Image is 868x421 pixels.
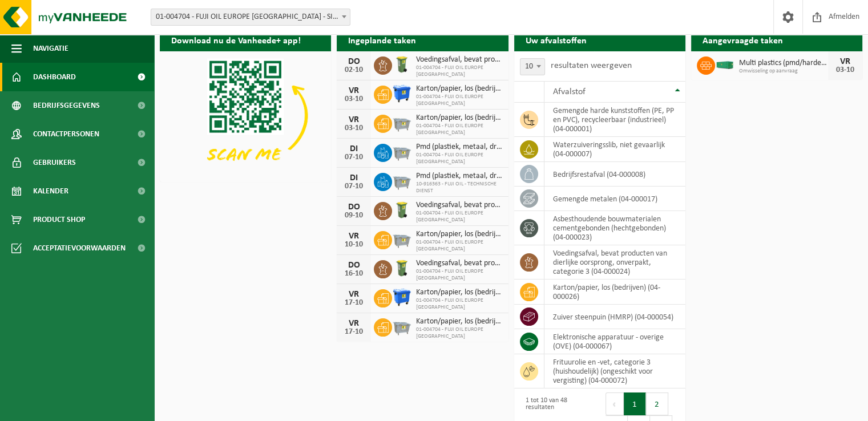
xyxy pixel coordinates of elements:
div: VR [834,57,857,66]
td: elektronische apparatuur - overige (OVE) (04-000067) [544,329,685,354]
span: 01-004704 - FUJI OIL EUROPE [GEOGRAPHIC_DATA] [416,326,502,340]
span: Product Shop [33,205,85,234]
h2: Uw afvalstoffen [514,29,598,51]
div: DO [342,203,365,212]
td: gemengde harde kunststoffen (PE, PP en PVC), recycleerbaar (industrieel) (04-000001) [544,103,685,137]
span: 10 [520,59,544,75]
img: WB-0140-HPE-GN-50 [392,258,411,278]
div: 09-10 [342,212,365,220]
img: WB-2500-GAL-GY-01 [392,317,411,336]
span: Pmd (plastiek, metaal, drankkartons) (bedrijven) [416,172,502,181]
span: Voedingsafval, bevat producten van dierlijke oorsprong, onverpakt, categorie 3 [416,201,502,210]
span: 01-004704 - FUJI OIL EUROPE [GEOGRAPHIC_DATA] [416,64,502,78]
div: VR [342,86,365,95]
td: karton/papier, los (bedrijven) (04-000026) [544,280,685,305]
span: Contactpersonen [33,120,99,148]
h2: Download nu de Vanheede+ app! [160,29,312,51]
span: 10-916363 - FUJI OIL - TECHNISCHE DIENST [416,181,502,195]
img: WB-1100-HPE-BE-04 [392,288,411,307]
span: 01-004704 - FUJI OIL EUROPE [GEOGRAPHIC_DATA] [416,94,502,107]
div: VR [342,319,365,328]
div: 16-10 [342,270,365,278]
div: DI [342,173,365,183]
div: VR [342,232,365,241]
span: Voedingsafval, bevat producten van dierlijke oorsprong, onverpakt, categorie 3 [416,55,502,64]
div: 03-10 [342,95,365,103]
span: 01-004704 - FUJI OIL EUROPE [GEOGRAPHIC_DATA] [416,297,502,311]
span: 01-004704 - FUJI OIL EUROPE [GEOGRAPHIC_DATA] [416,268,502,282]
img: WB-2500-GAL-GY-04 [392,142,411,161]
span: Gebruikers [33,148,76,177]
div: 07-10 [342,183,365,191]
span: Omwisseling op aanvraag [739,68,828,75]
td: asbesthoudende bouwmaterialen cementgebonden (hechtgebonden) (04-000023) [544,211,685,245]
h2: Ingeplande taken [337,29,427,51]
img: Download de VHEPlus App [160,51,331,180]
span: 01-004704 - FUJI OIL EUROPE [GEOGRAPHIC_DATA] [416,239,502,253]
td: voedingsafval, bevat producten van dierlijke oorsprong, onverpakt, categorie 3 (04-000024) [544,245,685,280]
span: 01-004704 - FUJI OIL EUROPE [GEOGRAPHIC_DATA] [416,210,502,224]
div: 10-10 [342,241,365,249]
td: gemengde metalen (04-000017) [544,187,685,211]
button: Previous [605,392,624,415]
span: Dashboard [33,63,76,91]
div: 17-10 [342,328,365,336]
div: 03-10 [342,124,365,132]
span: Multi plastics (pmd/harde kunststoffen/spanbanden/eps/folie naturel/folie gemeng... [739,59,828,68]
td: frituurolie en -vet, categorie 3 (huishoudelijk) (ongeschikt voor vergisting) (04-000072) [544,354,685,388]
div: DO [342,261,365,270]
td: zuiver steenpuin (HMRP) (04-000054) [544,305,685,329]
img: WB-1100-HPE-BE-04 [392,84,411,103]
div: 02-10 [342,66,365,74]
button: 1 [624,392,646,415]
div: DI [342,144,365,153]
span: 01-004704 - FUJI OIL EUROPE NV - SINT-KRUIS-WINKEL [151,9,350,25]
div: 07-10 [342,153,365,161]
h2: Aangevraagde taken [691,29,794,51]
span: Acceptatievoorwaarden [33,234,126,262]
span: Voedingsafval, bevat producten van dierlijke oorsprong, onverpakt, categorie 3 [416,259,502,268]
img: WB-2500-GAL-GY-04 [392,171,411,191]
span: Bedrijfsgegevens [33,91,100,120]
img: WB-0140-HPE-GN-50 [392,55,411,74]
span: 01-004704 - FUJI OIL EUROPE [GEOGRAPHIC_DATA] [416,123,502,136]
span: 01-004704 - FUJI OIL EUROPE [GEOGRAPHIC_DATA] [416,152,502,165]
span: Karton/papier, los (bedrijven) [416,230,502,239]
label: resultaten weergeven [551,61,632,70]
td: bedrijfsrestafval (04-000008) [544,162,685,187]
span: Karton/papier, los (bedrijven) [416,114,502,123]
span: Karton/papier, los (bedrijven) [416,317,502,326]
div: 03-10 [834,66,857,74]
img: WB-2500-GAL-GY-01 [392,229,411,249]
div: 17-10 [342,299,365,307]
div: DO [342,57,365,66]
button: 2 [646,392,668,415]
td: waterzuiveringsslib, niet gevaarlijk (04-000007) [544,137,685,162]
div: VR [342,290,365,299]
div: VR [342,115,365,124]
span: Kalender [33,177,68,205]
span: Navigatie [33,34,68,63]
span: 01-004704 - FUJI OIL EUROPE NV - SINT-KRUIS-WINKEL [151,9,350,26]
img: WB-0140-HPE-GN-50 [392,200,411,220]
span: Afvalstof [553,87,586,96]
span: 10 [520,58,545,75]
span: Karton/papier, los (bedrijven) [416,84,502,94]
img: HK-XC-30-GN-00 [715,59,734,70]
img: WB-2500-GAL-GY-01 [392,113,411,132]
span: Karton/papier, los (bedrijven) [416,288,502,297]
span: Pmd (plastiek, metaal, drankkartons) (bedrijven) [416,143,502,152]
